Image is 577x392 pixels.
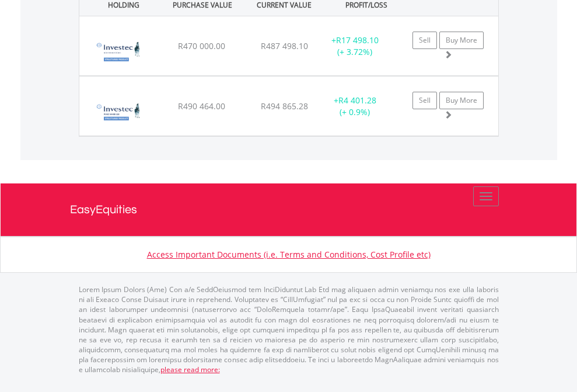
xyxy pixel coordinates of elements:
[439,32,484,49] a: Buy More
[336,34,379,46] span: R17 498.10
[79,285,499,374] p: Lorem Ipsum Dolors (Ame) Con a/e SeddOeiusmod tem InciDiduntut Lab Etd mag aliquaen admin veniamq...
[319,95,391,118] div: + (+ 0.9%)
[439,92,484,109] a: Buy More
[85,91,152,133] img: EQU.ZA.FNIB03.png
[70,183,508,236] a: EasyEquities
[160,365,220,374] a: please read more:
[261,100,308,112] span: R494 865.28
[319,34,391,58] div: + (+ 3.72%)
[178,100,225,112] span: R490 464.00
[338,95,376,106] span: R4 401.28
[178,40,225,51] span: R470 000.00
[412,92,437,109] a: Sell
[85,31,152,72] img: EQU.ZA.FNIB18.png
[261,40,308,51] span: R487 498.10
[147,249,431,260] a: Access Important Documents (i.e. Terms and Conditions, Cost Profile etc)
[412,32,437,49] a: Sell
